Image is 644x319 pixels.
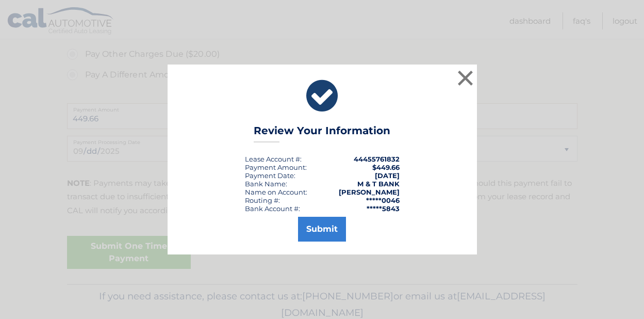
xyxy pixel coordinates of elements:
[375,171,400,180] span: [DATE]
[245,171,294,180] span: Payment Date
[298,217,346,242] button: Submit
[357,180,400,188] strong: M & T BANK
[254,124,390,142] h3: Review Your Information
[245,155,302,163] div: Lease Account #:
[245,204,300,213] div: Bank Account #:
[245,171,295,180] div: :
[245,163,307,171] div: Payment Amount:
[245,188,307,196] div: Name on Account:
[372,163,400,171] span: $449.66
[245,196,280,204] div: Routing #:
[245,180,287,188] div: Bank Name:
[455,68,476,88] button: ×
[339,188,400,196] strong: [PERSON_NAME]
[354,155,400,163] strong: 44455761832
